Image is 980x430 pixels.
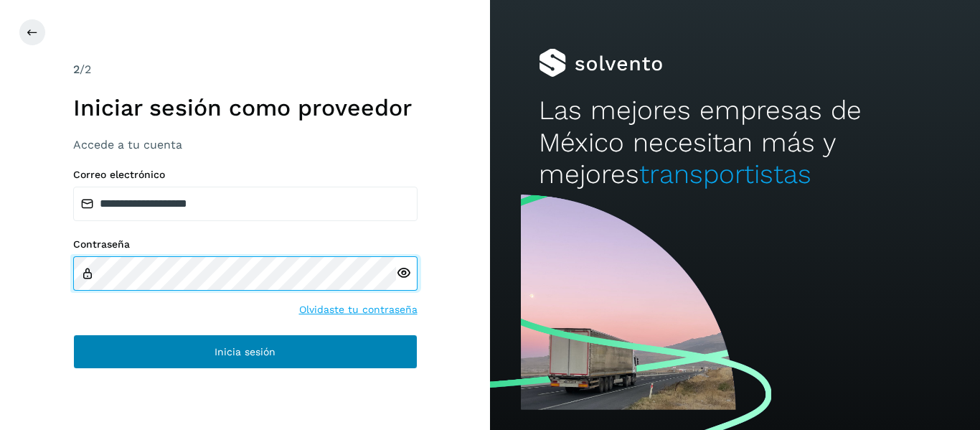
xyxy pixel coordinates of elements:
label: Correo electrónico [73,169,418,181]
span: transportistas [639,159,811,190]
button: Inicia sesión [73,335,418,369]
span: Inicia sesión [215,347,275,357]
div: /2 [73,61,418,78]
a: Olvidaste tu contraseña [299,302,418,317]
h1: Iniciar sesión como proveedor [73,94,418,121]
span: 2 [73,62,80,76]
label: Contraseña [73,238,418,251]
h3: Accede a tu cuenta [73,138,418,151]
h2: Las mejores empresas de México necesitan más y mejores [539,95,930,190]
